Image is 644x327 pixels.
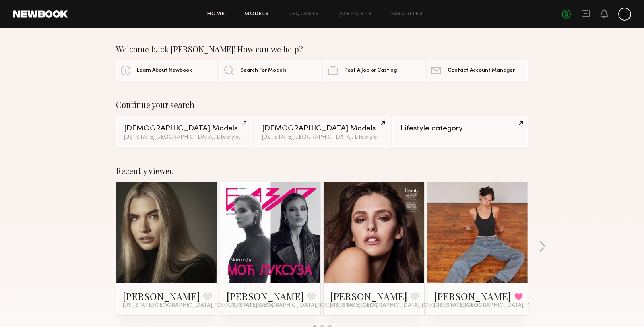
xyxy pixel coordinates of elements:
div: [DEMOGRAPHIC_DATA] Models [124,125,244,132]
div: Welcome back [PERSON_NAME]! How can we help? [116,44,528,54]
a: [DEMOGRAPHIC_DATA] Models[US_STATE][GEOGRAPHIC_DATA], Lifestyle category [254,116,390,147]
span: Search For Models [240,68,287,73]
div: [DEMOGRAPHIC_DATA] Models [262,125,382,132]
a: Models [244,12,269,17]
a: Learn About Newbook [116,60,217,81]
a: Job Posts [339,12,372,17]
a: Home [207,12,225,17]
a: Lifestyle category [392,116,528,147]
a: [DEMOGRAPHIC_DATA] Models[US_STATE][GEOGRAPHIC_DATA], Lifestyle category [116,116,252,147]
span: Learn About Newbook [137,68,192,73]
a: [PERSON_NAME] [434,290,511,302]
a: Requests [289,12,320,17]
div: Recently viewed [116,166,528,176]
a: [PERSON_NAME] [123,290,200,302]
div: Lifestyle category [400,125,520,132]
span: [US_STATE][GEOGRAPHIC_DATA], [GEOGRAPHIC_DATA] [330,302,481,309]
a: [PERSON_NAME] [227,290,304,302]
div: [US_STATE][GEOGRAPHIC_DATA], Lifestyle category [124,135,244,140]
a: Contact Account Manager [427,60,528,81]
span: [US_STATE][GEOGRAPHIC_DATA], [GEOGRAPHIC_DATA] [434,302,584,309]
span: [US_STATE][GEOGRAPHIC_DATA], [GEOGRAPHIC_DATA] [123,302,273,309]
a: [PERSON_NAME] [330,290,407,302]
span: Post A Job or Casting [344,68,397,73]
a: Search For Models [219,60,321,81]
a: Post A Job or Casting [323,60,425,81]
a: Favorites [391,12,423,17]
span: [US_STATE][GEOGRAPHIC_DATA], [GEOGRAPHIC_DATA] [227,302,377,309]
div: [US_STATE][GEOGRAPHIC_DATA], Lifestyle category [262,135,382,140]
span: Contact Account Manager [448,68,515,73]
div: Continue your search [116,100,528,110]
